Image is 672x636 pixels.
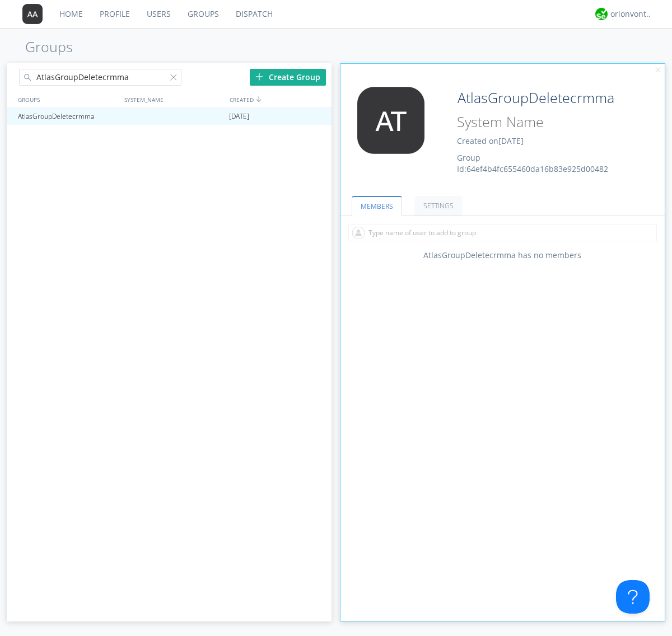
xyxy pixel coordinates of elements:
[348,225,657,241] input: Type name of user to add to group
[250,69,326,86] div: Create Group
[19,69,181,86] input: Search groups
[15,91,119,107] div: GROUPS
[349,87,433,154] img: 373638.png
[453,111,634,133] input: System Name
[414,196,463,216] a: SETTINGS
[498,135,524,146] span: [DATE]
[7,108,332,125] a: AtlasGroupDeletecrmma[DATE]
[227,91,333,107] div: CREATED
[122,91,227,107] div: SYSTEM_NAME
[610,8,652,20] div: orionvontas+atlas+automation+org2
[457,135,524,146] span: Created on
[22,4,43,24] img: 373638.png
[457,152,608,174] span: Group Id: 64ef4b4fc655460da16b83e925d00482
[352,196,402,216] a: MEMBERS
[654,67,662,74] img: cancel.svg
[453,87,634,109] input: Group Name
[340,250,665,261] div: AtlasGroupDeletecrmma has no members
[15,108,120,125] div: AtlasGroupDeletecrmma
[229,108,249,125] span: [DATE]
[616,580,650,614] iframe: Toggle Customer Support
[595,8,608,20] img: 29d36aed6fa347d5a1537e7736e6aa13
[255,73,263,81] img: plus.svg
